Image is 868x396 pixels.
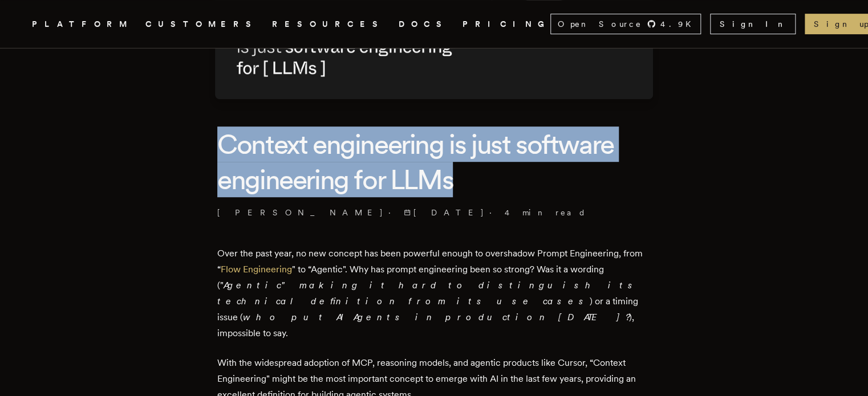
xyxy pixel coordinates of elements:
em: Agentic" making it hard to distinguish its technical definition from its use cases [217,280,639,307]
a: Flow Engineering [221,264,292,275]
a: Sign In [710,14,796,34]
p: · · [217,207,651,218]
a: DOCS [399,17,449,31]
p: Over the past year, no new concept has been powerful enough to overshadow Prompt Engineering, fro... [217,246,651,341]
h1: Context engineering is just software engineering for LLMs [217,126,651,198]
em: who put AI Agents in production [DATE]? [243,312,629,322]
button: RESOURCES [272,17,385,31]
a: CUSTOMERS [145,17,258,31]
span: 4 min read [505,207,586,218]
a: PRICING [463,17,550,31]
span: 4.9 K [660,18,698,30]
span: Open Source [558,18,642,30]
a: [PERSON_NAME] [217,207,384,218]
span: [DATE] [404,207,485,218]
button: PLATFORM [32,17,132,31]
